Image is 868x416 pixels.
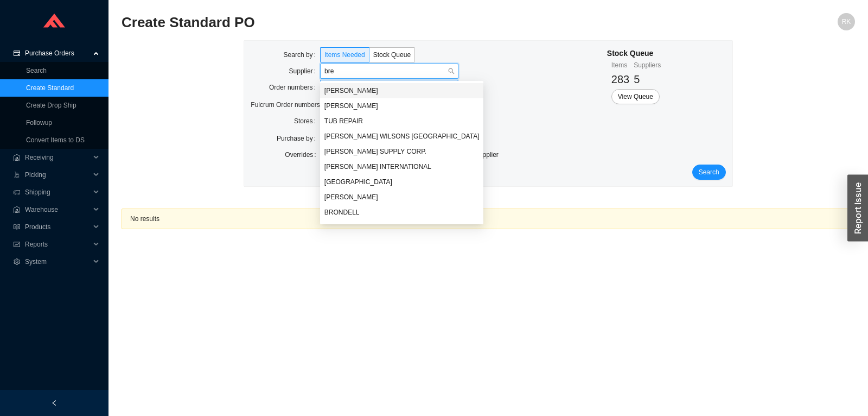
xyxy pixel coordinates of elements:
[373,51,411,59] span: Stock Queue
[611,60,629,71] div: Items
[324,162,480,172] div: [PERSON_NAME] INTERNATIONAL
[324,116,480,126] div: TUB REPAIR
[284,47,320,62] label: Search by
[294,114,320,129] label: Stores
[289,64,320,79] label: Supplier:
[611,89,660,104] button: View Queue
[26,67,47,74] a: Search
[13,224,21,230] span: read
[26,136,85,144] a: Convert Items to DS
[699,167,719,178] span: Search
[324,177,480,187] div: [GEOGRAPHIC_DATA]
[634,60,661,71] div: Suppliers
[320,114,484,129] div: TUB REPAIR
[251,97,320,112] label: Fulcrum Order numbers
[320,174,484,190] div: WINDBORNE STUDIOS
[618,91,653,102] span: View Queue
[25,184,90,201] span: Shipping
[51,400,58,406] span: left
[692,165,726,180] button: Search
[842,13,851,30] span: RK
[25,253,90,270] span: System
[26,84,74,92] a: Create Standard
[324,192,480,202] div: [PERSON_NAME]
[320,98,484,114] div: EDGAR BEREBI
[25,166,90,184] span: Picking
[607,47,661,60] div: Stock Queue
[324,86,480,96] div: [PERSON_NAME]
[320,129,484,144] div: BARBER WILSONS NORTH AMERICA
[13,50,21,56] span: credit-card
[320,190,484,205] div: BERNIE SCHICKMAN
[324,131,480,141] div: [PERSON_NAME] WILSONS [GEOGRAPHIC_DATA]
[26,102,76,109] a: Create Drop Ship
[25,236,90,253] span: Reports
[320,159,484,174] div: BURGESS INTERNATIONAL
[277,131,320,146] label: Purchase by
[324,101,480,111] div: [PERSON_NAME]
[269,80,320,95] label: Order numbers
[320,220,484,235] div: COLONIAL BRONZE
[324,147,480,156] div: [PERSON_NAME] SUPPLY CORP.
[25,45,90,62] span: Purchase Orders
[285,147,320,162] label: Overrides
[25,149,90,166] span: Receiving
[611,73,629,85] span: 283
[25,201,90,218] span: Warehouse
[13,259,21,265] span: setting
[320,83,484,98] div: BRENNER
[324,207,480,217] div: BRONDELL
[320,205,484,220] div: BRONDELL
[324,51,365,59] span: Items Needed
[320,144,484,159] div: BRUCE SUPPLY CORP.
[13,241,21,248] span: fund
[26,119,52,127] a: Followup
[122,13,672,32] h2: Create Standard PO
[634,73,640,85] span: 5
[25,218,90,236] span: Products
[130,213,846,224] div: No results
